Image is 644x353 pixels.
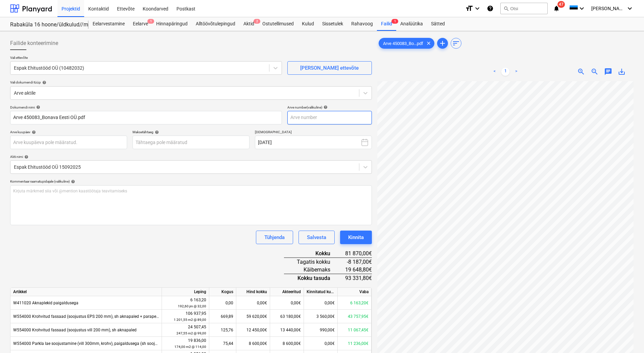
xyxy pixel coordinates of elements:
[307,233,326,242] div: Salvesta
[41,80,46,85] span: help
[165,324,206,336] div: 24 507,45
[347,17,377,31] a: Rahavoog
[299,231,335,244] button: Salvesta
[255,130,372,136] p: [DEMOGRAPHIC_DATA]
[255,136,372,149] button: [DATE]
[165,337,206,350] div: 19 836,00
[379,38,434,49] div: Arve 450083_Bo...pdf
[165,310,206,323] div: 106 937,95
[270,323,304,337] div: 13 440,00€
[340,231,372,244] button: Kinnita
[591,68,599,76] span: zoom_out
[287,61,372,75] button: [PERSON_NAME] ettevõte
[13,301,78,305] span: W411020 Aknaplekid paigaldusega
[341,274,372,282] div: 93 331,80€
[236,296,270,310] div: 0,00€
[30,130,36,134] span: help
[553,4,560,13] i: notifications
[270,310,304,323] div: 63 180,00€
[391,19,398,24] span: 1
[473,4,481,13] i: keyboard_arrow_down
[10,39,58,47] span: Failide konteerimine
[284,258,341,266] div: Tagatis kokku
[10,105,282,110] div: Dokumendi nimi
[174,318,206,322] small: 1 201,55 m2 @ 89,00
[254,19,260,24] span: 2
[165,297,206,309] div: 6 163,20
[284,274,341,282] div: Kokku tasuda
[501,68,509,76] a: Page 1 is your current page
[174,345,206,349] small: 174,00 m2 @ 114,00
[452,39,460,47] span: sort
[591,6,625,11] span: [PERSON_NAME]
[10,136,127,149] input: Arve kuupäeva pole määratud.
[10,55,282,61] p: Vali ettevõte
[348,233,364,242] div: Kinnita
[209,296,236,310] div: 0,00
[396,17,427,31] a: Analüütika
[284,250,341,258] div: Kokku
[70,180,75,184] span: help
[13,328,137,332] span: W554000 Krohvitud fassaad (soojustus vill 200 mm), sh aknapaled
[236,337,270,350] div: 8 600,00€
[298,17,318,31] a: Kulud
[578,4,586,13] i: keyboard_arrow_down
[487,4,494,13] i: Abikeskus
[129,17,152,31] div: Eelarve
[338,337,372,350] div: 11 236,00€
[338,310,372,323] div: 43 757,95€
[192,17,239,31] div: Alltöövõtulepingud
[512,68,520,76] a: Next page
[270,288,304,296] div: Akteeritud
[427,17,449,31] a: Sätted
[256,231,293,244] button: Tühjenda
[322,105,328,109] span: help
[284,266,341,274] div: Käibemaks
[129,17,152,31] a: Eelarve1
[304,337,338,350] div: 0,00€
[318,17,347,31] a: Sissetulek
[162,288,209,296] div: Leping
[304,296,338,310] div: 0,00€
[23,155,28,159] span: help
[152,17,192,31] div: Hinnapäringud
[438,39,447,47] span: add
[35,105,40,109] span: help
[239,17,258,31] div: Aktid
[287,111,372,124] input: Arve number
[153,130,159,134] span: help
[133,130,249,134] div: Maksetähtaeg
[264,233,285,242] div: Tühjenda
[557,1,565,8] span: 47
[209,288,236,296] div: Kogus
[618,68,626,76] span: save_alt
[13,314,185,319] span: W554000 Krohvitud fassaad (soojustus EPS 200 mm), sh aknapaled + parapet (EPS 150 mm)
[133,136,249,149] input: Tähtaega pole määratud
[304,310,338,323] div: 3 560,00€
[626,4,634,13] i: keyboard_arrow_down
[377,17,396,31] div: Failid
[10,21,80,28] div: Rabaküla 16 hoone/üldkulud//maatööd (2101952//2101953)
[209,323,236,337] div: 125,76
[270,337,304,350] div: 8 600,00€
[604,68,612,76] span: chat
[338,288,372,296] div: Vaba
[491,68,499,76] a: Previous page
[338,296,372,310] div: 6 163,20€
[10,179,372,184] div: Kommentaar raamatupidajale (valikuline)
[236,310,270,323] div: 59 620,00€
[338,323,372,337] div: 11 067,45€
[236,288,270,296] div: Hind kokku
[610,321,644,353] iframe: Chat Widget
[258,17,298,31] a: Ostutellimused
[503,6,509,11] span: search
[209,337,236,350] div: 75,44
[465,4,473,13] i: format_size
[341,258,372,266] div: -8 187,00€
[236,323,270,337] div: 12 450,00€
[89,17,129,31] a: Eelarvestamine
[10,80,372,85] div: Vali dokumendi tüüp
